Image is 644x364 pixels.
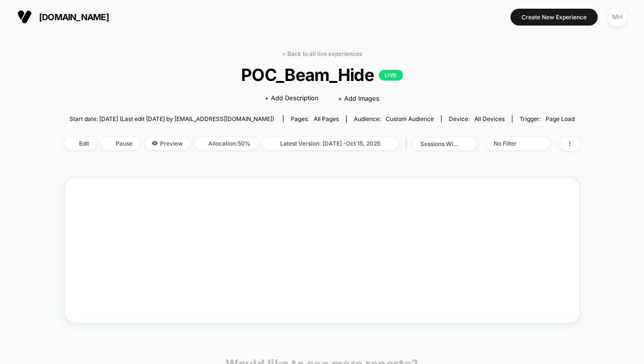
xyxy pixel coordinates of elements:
[39,12,109,22] span: [DOMAIN_NAME]
[441,115,512,122] span: Device:
[265,94,319,103] span: + Add Description
[90,65,554,85] span: POC_Beam_Hide
[420,140,459,148] div: sessions with impression
[101,137,140,150] span: Pause
[379,70,403,81] p: LIVE
[354,115,434,122] div: Audience:
[510,9,598,26] button: Create New Experience
[314,115,339,122] span: all pages
[520,115,575,122] div: Trigger:
[403,137,413,151] span: |
[145,137,190,150] span: Preview
[386,115,434,122] span: Custom Audience
[195,137,258,150] span: Allocation: 50%
[17,10,32,24] img: Visually logo
[546,115,575,122] span: Page Load
[608,8,627,27] div: MH
[14,9,112,25] button: [DOMAIN_NAME]
[291,115,339,122] div: Pages:
[263,137,398,150] span: Latest Version: [DATE] - Oct 15, 2025
[605,7,630,27] button: MH
[65,137,96,150] span: Edit
[282,50,362,57] a: < Back to all live experiences
[69,115,274,122] span: Start date: [DATE] (Last edit [DATE] by [EMAIL_ADDRESS][DOMAIN_NAME])
[474,115,505,122] span: all devices
[338,94,379,102] span: + Add Images
[494,140,532,147] div: No Filter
